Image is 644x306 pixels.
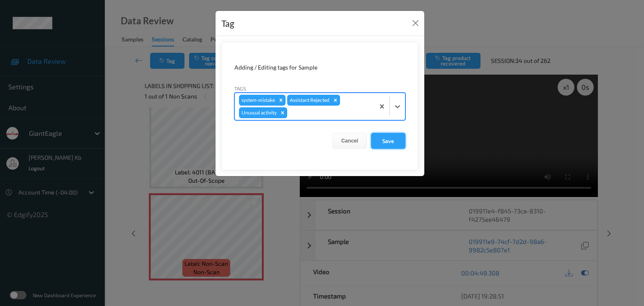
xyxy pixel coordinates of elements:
[332,133,367,149] button: Cancel
[221,17,234,30] div: Tag
[287,95,331,106] div: Assistant Rejected
[371,133,405,149] button: Save
[234,85,246,92] label: Tags
[276,95,286,106] div: Remove system-mistake
[239,95,276,106] div: system-mistake
[278,107,287,118] div: Remove Unusual activity
[331,95,340,106] div: Remove Assistant Rejected
[410,17,421,29] button: Close
[234,63,405,72] div: Adding / Editing tags for Sample
[239,107,278,118] div: Unusual activity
